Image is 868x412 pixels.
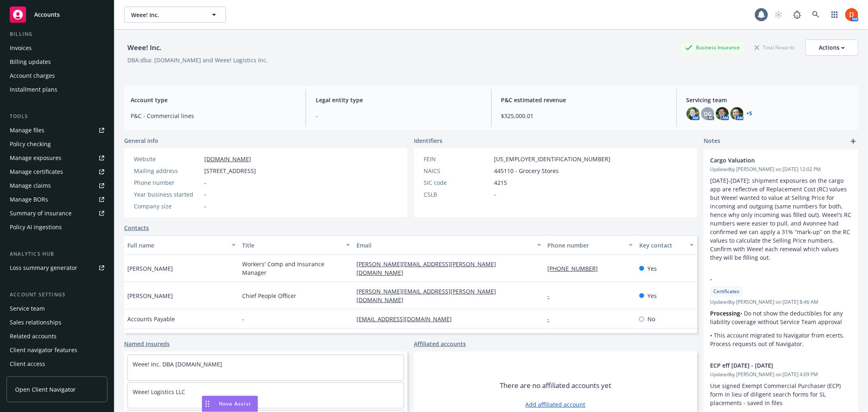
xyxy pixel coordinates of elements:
span: Updated by [PERSON_NAME] on [DATE] 4:09 PM [710,371,852,378]
div: Email [356,241,532,250]
button: Nova Assist [202,396,258,412]
span: Use signed Exempt Commercial Purchaser (ECP) form in lieu of diligent search forms for SL placeme... [710,382,842,407]
a: [PERSON_NAME][EMAIL_ADDRESS][PERSON_NAME][DOMAIN_NAME] [356,287,496,304]
div: DBA: dba: [DOMAIN_NAME] and Weee! Logistics Inc. [127,56,268,64]
div: Company size [134,202,201,210]
div: Account charges [10,69,55,82]
a: Summary of insurance [7,207,107,220]
a: Loss summary generator [7,261,107,274]
div: Weee! Inc. [124,42,165,53]
span: [US_EMPLOYER_IDENTIFICATION_NUMBER] [494,155,610,163]
span: - [316,112,481,120]
img: photo [687,107,700,120]
img: photo [730,107,743,120]
span: Chief People Officer [242,291,296,300]
a: Policy AI ingestions [7,221,107,234]
div: Summary of insurance [10,207,72,220]
button: Weee! Inc. [124,7,226,23]
div: Policy AI ingestions [10,221,62,234]
span: 4215 [494,178,507,187]
a: Switch app [826,7,843,23]
a: Weee! Logistics LLC [133,388,185,396]
div: Policy checking [10,138,51,151]
div: Cargo ValuationUpdatedby [PERSON_NAME] on [DATE] 12:02 PM[DATE]-[DATE]: shipment exposures on the... [704,149,858,268]
a: [DOMAIN_NAME] [204,155,251,163]
div: Manage claims [10,179,51,192]
div: Website [134,155,201,163]
a: - [548,292,556,300]
div: Billing [7,30,107,38]
img: photo [716,107,729,120]
div: Title [242,241,341,250]
div: Year business started [134,190,201,199]
a: - [548,315,556,323]
a: Accounts [7,3,107,26]
p: [DATE]-[DATE]: shipment exposures on the cargo app are reflective of Replacement Cost (RC) values... [710,176,852,262]
span: Account type [131,96,296,104]
div: Client navigator features [10,344,77,357]
span: 445110 - Grocery Stores [494,167,559,175]
a: Policy checking [7,138,107,151]
div: FEIN [424,155,491,163]
a: Add affiliated account [526,400,586,409]
a: Manage files [7,124,107,137]
span: Identifiers [414,136,442,145]
a: [PERSON_NAME][EMAIL_ADDRESS][PERSON_NAME][DOMAIN_NAME] [356,260,496,276]
a: [PHONE_NUMBER] [548,265,605,272]
a: Named insureds [124,340,170,348]
a: add [848,136,858,146]
div: SIC code [424,178,491,187]
a: Manage claims [7,179,107,192]
button: Key contact [636,235,697,255]
span: Legal entity type [316,96,481,104]
a: Manage BORs [7,193,107,206]
span: Workers' Comp and Insurance Manager [242,260,350,277]
div: CSLB [424,190,491,199]
span: - [204,178,206,187]
div: Mailing address [134,167,201,175]
span: - [242,315,244,323]
span: [PERSON_NAME] [127,264,173,273]
a: Invoices [7,42,107,55]
p: • Do not show the deductibles for any liability coverage without Service Team approval [710,309,852,326]
span: Yes [647,264,657,273]
div: NAICS [424,167,491,175]
div: Client access [10,357,45,370]
div: Invoices [10,42,32,55]
span: ECP eff [DATE] - [DATE] [710,361,831,370]
a: Sales relationships [7,316,107,329]
a: Client access [7,357,107,370]
div: Manage files [10,124,44,137]
div: Sales relationships [10,316,61,329]
a: Search [808,7,824,23]
div: Full name [127,241,227,250]
a: Service team [7,302,107,315]
div: Loss summary generator [10,261,77,274]
a: Related accounts [7,330,107,343]
div: Manage certificates [10,165,63,178]
span: Accounts [34,11,60,18]
a: Installment plans [7,83,107,96]
div: Analytics hub [7,250,107,258]
div: Tools [7,112,107,121]
span: - [710,275,831,283]
a: Manage certificates [7,165,107,178]
div: -CertificatesUpdatedby [PERSON_NAME] on [DATE] 8:46 AMProcessing• Do not show the deductibles for... [704,268,858,355]
span: DG [704,110,712,118]
span: Servicing team [687,96,852,104]
button: Title [239,235,354,255]
div: Related accounts [10,330,57,343]
span: - [494,190,496,199]
div: Phone number [134,178,201,187]
div: Actions [819,40,845,55]
span: - [204,202,206,210]
a: Report a Bug [789,7,805,23]
span: Weee! Inc. [131,11,201,19]
span: Yes [647,291,657,300]
div: Service team [10,302,45,315]
div: Key contact [639,241,685,250]
a: Manage exposures [7,151,107,164]
span: [STREET_ADDRESS] [204,167,256,175]
span: P&C estimated revenue [501,96,667,104]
